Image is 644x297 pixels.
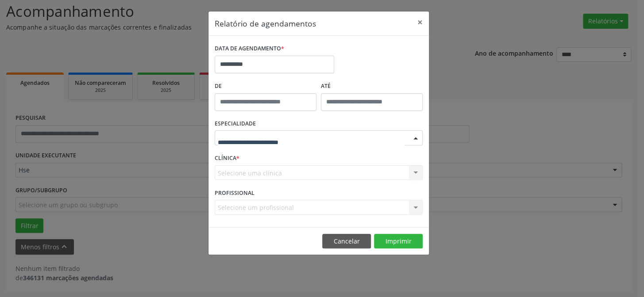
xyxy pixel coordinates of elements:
[374,234,423,249] button: Imprimir
[322,234,371,249] button: Cancelar
[215,80,316,93] label: De
[215,186,255,200] label: PROFISSIONAL
[215,42,284,56] label: DATA DE AGENDAMENTO
[411,11,429,33] button: Close
[215,18,316,29] h5: Relatório de agendamentos
[215,117,256,131] label: ESPECIALIDADE
[321,80,423,93] label: ATÉ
